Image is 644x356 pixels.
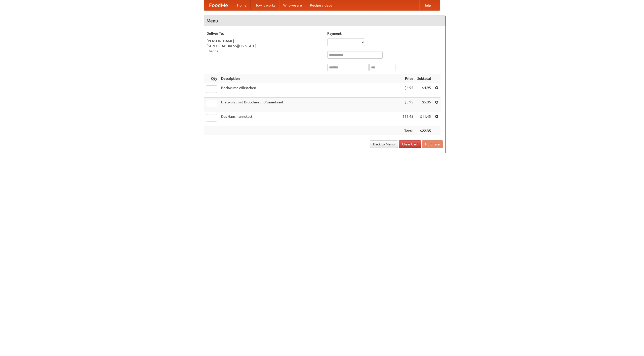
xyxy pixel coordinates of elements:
[422,140,443,148] button: Purchase
[204,74,219,83] th: Qty
[219,98,400,112] td: Bratwurst mit Brötchen und Sauerkraut
[415,126,433,136] th: $22.35
[207,49,219,53] a: Change
[399,140,421,148] a: Clear Cart
[400,83,415,98] td: $4.95
[306,0,336,10] a: Recipe videos
[279,0,306,10] a: Who we are
[415,98,433,112] td: $5.95
[400,126,415,136] th: Total:
[204,0,233,10] a: FoodMe
[219,112,400,126] td: Das Hausmannskost
[327,31,443,36] h5: Payment:
[219,74,400,83] th: Description
[400,112,415,126] td: $11.45
[415,112,433,126] td: $11.45
[370,140,398,148] a: Back to Menu
[207,38,322,44] div: [PERSON_NAME]
[419,0,435,10] a: Help
[207,31,322,36] h5: Deliver To:
[415,83,433,98] td: $4.95
[400,98,415,112] td: $5.95
[415,74,433,83] th: Subtotal
[400,74,415,83] th: Price
[251,0,279,10] a: How it works
[219,83,400,98] td: Bockwurst Würstchen
[204,16,446,26] h4: Menu
[233,0,251,10] a: Home
[207,44,322,49] div: [STREET_ADDRESS][US_STATE]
